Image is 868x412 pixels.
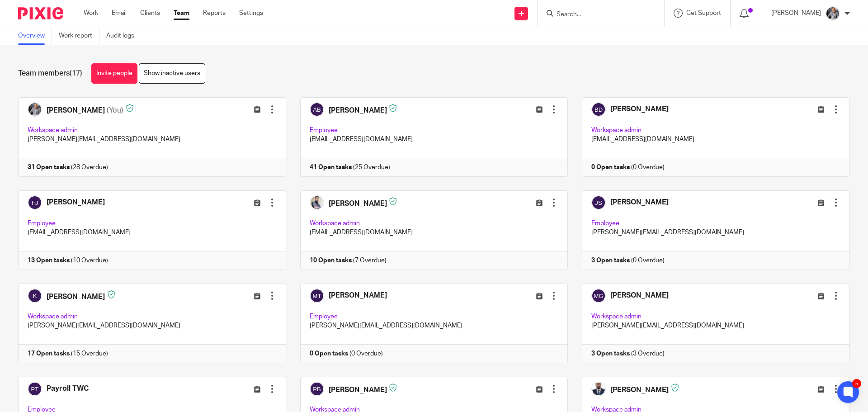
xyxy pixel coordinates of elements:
a: Audit logs [106,27,141,45]
h1: Team members [18,69,82,78]
a: Work report [59,27,99,45]
a: Email [112,9,127,18]
a: Invite people [91,63,137,84]
a: Overview [18,27,52,45]
span: Get Support [686,10,721,16]
a: Settings [239,9,263,18]
a: Show inactive users [139,63,205,84]
img: Pixie [18,7,63,19]
input: Search [556,11,637,19]
a: Work [84,9,98,18]
div: 5 [852,379,861,388]
a: Reports [203,9,226,18]
img: -%20%20-%20studio@ingrained.co.uk%20for%20%20-20220223%20at%20101413%20-%201W1A2026.jpg [826,6,840,21]
p: [PERSON_NAME] [771,9,821,18]
a: Clients [140,9,160,18]
span: (17) [70,70,82,77]
a: Team [174,9,189,18]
